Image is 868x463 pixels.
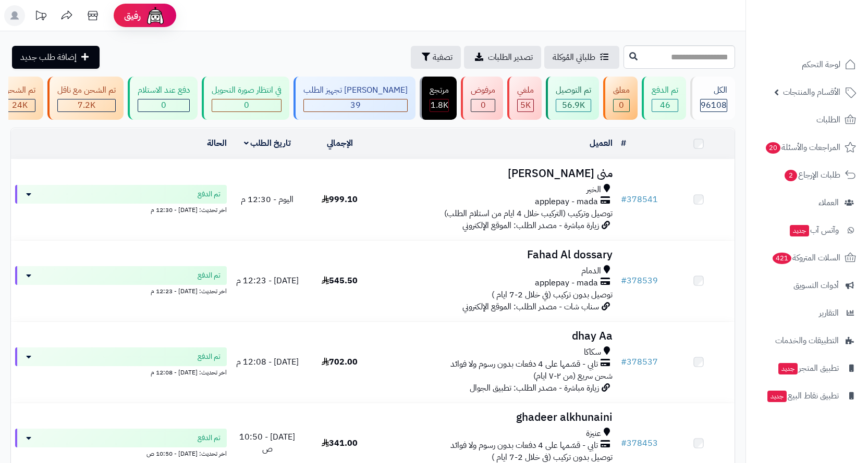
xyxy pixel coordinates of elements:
[701,99,727,111] span: 96108
[322,356,358,368] span: 702.00
[430,99,448,111] div: 1834
[752,107,862,132] a: الطلبات
[784,168,840,182] span: طلبات الإرجاع
[380,330,613,342] h3: dhay Aa
[124,9,141,22] span: رفيق
[198,352,221,362] span: تم الدفع
[212,99,281,111] div: 0
[430,84,449,96] div: مرتجع
[380,249,613,261] h3: Fahad Al dossary
[767,391,787,402] span: جديد
[138,99,189,111] div: 0
[613,84,630,96] div: معلق
[462,219,599,232] span: زيارة مباشرة - مصدر الطلب: الموقع الإلكتروني
[621,356,627,368] span: #
[4,99,35,111] div: 24029
[772,251,840,265] span: السلات المتروكة
[12,46,100,69] a: إضافة طلب جديد
[241,193,294,206] span: اليوم - 12:30 م
[138,84,190,96] div: دفع عند الاستلام
[212,84,282,96] div: في انتظار صورة التحويل
[303,84,408,96] div: [PERSON_NAME] تجهيز الطلب
[380,168,613,180] h3: منى [PERSON_NAME]
[322,274,358,287] span: 545.50
[15,285,227,296] div: اخر تحديث: [DATE] - 12:23 م
[535,196,598,208] span: applepay - mada
[236,356,299,368] span: [DATE] - 12:08 م
[816,112,840,127] span: الطلبات
[778,363,798,374] span: جديد
[517,84,534,96] div: ملغي
[783,85,840,99] span: الأقسام والمنتجات
[773,253,791,264] span: 421
[752,218,862,243] a: وآتس آبجديد
[200,77,291,120] a: في انتظار صورة التحويل 0
[236,274,299,287] span: [DATE] - 12:23 م
[207,137,227,149] a: الحالة
[640,77,688,120] a: تم الدفع 46
[28,5,54,29] a: تحديثات المنصة
[350,99,361,111] span: 39
[322,437,358,449] span: 341.00
[777,361,839,376] span: تطبيق المتجر
[126,77,200,120] a: دفع عند الاستلام 0
[619,99,624,111] span: 0
[752,245,862,270] a: السلات المتروكة421
[652,84,678,96] div: تم الدفع
[544,77,601,120] a: تم التوصيل 56.9K
[688,77,737,120] a: الكل96108
[15,366,227,377] div: اخر تحديث: [DATE] - 12:08 م
[433,51,453,64] span: تصفية
[765,140,840,155] span: المراجعات والأسئلة
[752,273,862,298] a: أدوات التسويق
[752,328,862,353] a: التطبيقات والخدمات
[520,99,531,111] span: 5K
[621,137,626,149] a: #
[291,77,418,120] a: [PERSON_NAME] تجهيز الطلب 39
[660,99,670,111] span: 46
[586,428,601,440] span: عنيزة
[556,99,591,111] div: 56920
[752,162,862,187] a: طلبات الإرجاع2
[450,440,598,452] span: تابي - قسّمها على 4 دفعات بدون رسوم ولا فوائد
[802,57,840,72] span: لوحة التحكم
[4,84,35,96] div: تم الشحن
[621,274,627,287] span: #
[586,184,601,196] span: الخبر
[790,225,809,236] span: جديد
[752,52,862,77] a: لوحة التحكم
[793,278,839,293] span: أدوات التسويق
[621,274,658,287] a: #378539
[459,77,505,120] a: مرفوض 0
[752,356,862,381] a: تطبيق المتجرجديد
[614,99,629,111] div: 0
[198,433,221,443] span: تم الدفع
[789,223,839,237] span: وآتس آب
[322,193,358,206] span: 999.10
[304,99,407,111] div: 39
[411,46,461,69] button: تصفية
[12,99,28,111] span: 24K
[590,137,613,149] a: العميل
[553,51,595,64] span: طلباتي المُوكلة
[785,170,797,181] span: 2
[621,193,627,206] span: #
[752,301,862,326] a: التقارير
[533,370,613,382] span: شحن سريع (من ٢-٧ ايام)
[766,389,839,403] span: تطبيق نقاط البيع
[652,99,678,111] div: 46
[544,46,619,69] a: طلباتي المُوكلة
[700,84,727,96] div: الكل
[797,29,858,51] img: logo-2.png
[621,193,658,206] a: #378541
[327,137,353,149] a: الإجمالي
[766,142,780,154] span: 20
[601,77,640,120] a: معلق 0
[244,99,249,111] span: 0
[584,346,601,358] span: سكاكا
[556,84,591,96] div: تم التوصيل
[431,99,448,111] span: 1.8K
[58,99,115,111] div: 7222
[562,99,585,111] span: 56.9K
[450,358,598,370] span: تابي - قسّمها على 4 دفعات بدون رسوم ولا فوائد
